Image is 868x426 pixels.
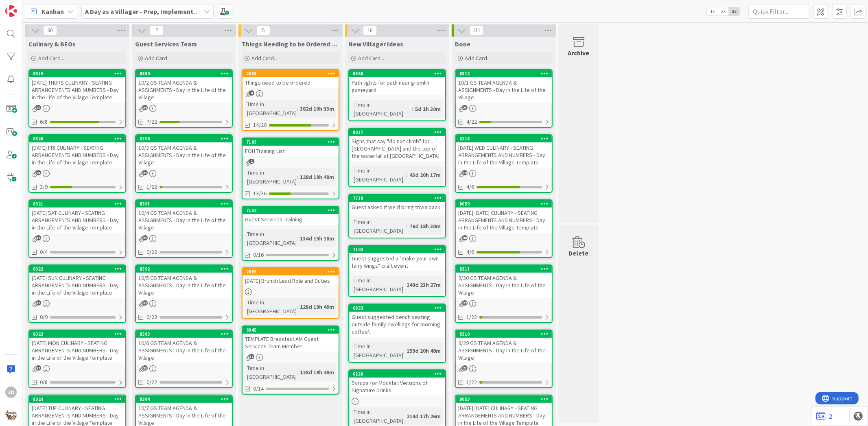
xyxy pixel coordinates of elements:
div: 8392 [140,266,232,272]
div: 8360 [353,71,445,76]
div: 839110/4 GS TEAM AGENDA & ASSIGNMENTS - Day in the Life of the Village [136,200,232,233]
div: 8390 [140,136,232,142]
span: Add Card... [465,55,491,62]
div: 839010/3 GS TEAM AGENDA & ASSIGNMENTS - Day in the Life of the Village [136,135,232,168]
span: 23 [462,365,468,371]
span: : [403,346,404,355]
div: 838910/2 GS TEAM AGENDA & ASSIGNMENTS - Day in the Life of the Village [136,70,232,103]
span: Guest Services Team [135,40,197,48]
span: 43 [36,170,41,175]
div: FOH Training List [243,146,339,156]
div: [DATE] [DATE] CULINARY - SEATING ARRANGEMENTS AND NUMBERS - Day in the Life of the Village Template [456,208,552,233]
div: 7102 [353,247,445,252]
span: Support [17,1,37,11]
div: 382d 10h 33m [298,104,336,113]
span: : [297,234,298,243]
div: 2858Things need to be ordered [243,70,339,88]
div: 7718 [349,194,445,202]
span: 4 [249,90,254,96]
div: 8053 [459,396,552,402]
span: Add Card... [145,55,171,62]
div: 7102 [349,246,445,253]
span: 7 [150,26,164,35]
span: : [403,412,404,421]
div: Guest Services Training [243,214,339,225]
div: 8389 [140,71,232,76]
div: 6833 [349,304,445,312]
div: 8392 [136,265,232,273]
div: 2689 [246,269,339,275]
span: 0/8 [40,378,48,387]
div: 10/2 GS TEAM AGENDA & ASSIGNMENTS - Day in the Life of the Village [136,77,232,103]
span: : [406,170,407,179]
span: 0/16 [253,251,264,259]
span: 0/22 [146,378,157,387]
div: 8360 [349,70,445,77]
div: 6226 [349,370,445,378]
div: 134d 15h 18m [298,234,336,243]
img: Visit kanbanzone.com [5,5,17,17]
div: 8321 [33,201,125,207]
span: 37 [249,354,254,359]
span: 7/22 [146,118,157,126]
span: : [403,280,404,289]
span: 30 [43,26,57,35]
div: 8312 [456,70,552,77]
div: [DATE] SAT CULINARY - SEATING ARRANGEMENTS AND NUMBERS - Day in the Life of the Village Template [29,208,125,233]
div: Time in [GEOGRAPHIC_DATA] [352,342,403,360]
span: 39 [462,170,468,175]
span: : [412,105,413,114]
div: 6226Syrups for Mocktail Versions of Signature Drinks [349,370,445,395]
img: avatar [5,409,17,421]
span: 23 [142,170,148,175]
div: 8391 [140,201,232,207]
div: 7103 [243,138,339,146]
div: [DATE] SUN CULINARY - SEATING ARRANGEMENTS AND NUMBERS - Day in the Life of the Village Template [29,273,125,298]
div: Syrups for Mocktail Versions of Signature Drinks [349,378,445,395]
span: Kanban [42,7,64,16]
div: 43d 20h 17m [407,170,443,179]
div: [DATE] MON CULINARY - SEATING ARRANGEMENTS AND NUMBERS - Day in the Life of the Village Template [29,338,125,363]
div: Path lights for path near gremlin gameyard [349,77,445,95]
div: 8311 [459,266,552,272]
span: 1x [707,7,718,15]
a: 2 [816,411,832,421]
div: 140d 23h 27m [404,280,443,289]
div: 7152Guest Services Training [243,207,339,225]
div: 8320 [33,136,125,142]
div: 8017 [349,129,445,136]
span: 0/23 [146,313,157,321]
div: 839310/6 GS TEAM AGENDA & ASSIGNMENTS - Day in the Life of the Village [136,330,232,363]
div: 10/3 GS TEAM AGENDA & ASSIGNMENTS - Day in the Life of the Village [136,142,232,168]
span: 0/22 [146,248,157,256]
input: Quick Filter... [748,4,809,19]
div: 76d 18h 30m [407,222,443,231]
div: 8318 [459,136,552,142]
span: Done [455,40,470,48]
div: 2689[DATE] Brunch Lead Role and Duties [243,268,339,286]
span: 1 [249,159,254,164]
div: 839210/5 GS TEAM AGENDA & ASSIGNMENTS - Day in the Life of the Village [136,265,232,298]
div: Things need to be ordered [243,77,339,88]
span: Things Needing to be Ordered - PUT IN CARD, Don't make new card [242,40,339,48]
div: 6945 [246,327,339,333]
div: Time in [GEOGRAPHIC_DATA] [352,217,406,235]
div: 128d 19h 49m [298,173,336,181]
span: 3/9 [40,183,48,191]
div: 6833 [353,305,445,311]
div: 9/29 GS TEAM AGENDA & ASSIGNMENTS - Day in the Life of the Village [456,338,552,363]
span: : [297,104,298,113]
span: 13/36 [253,189,267,198]
span: 23 [142,365,148,371]
span: : [406,222,407,231]
div: JD [5,387,17,398]
div: 8393 [136,330,232,338]
span: 0/4 [40,248,48,256]
div: 10/1 GS TEAM AGENDA & ASSIGNMENTS - Day in the Life of the Village [456,77,552,103]
span: 37 [36,300,41,306]
div: 83109/29 GS TEAM AGENDA & ASSIGNMENTS - Day in the Life of the Village [456,330,552,363]
span: 4/22 [466,118,477,126]
div: Time in [GEOGRAPHIC_DATA] [245,229,297,247]
span: 1/22 [146,183,157,191]
div: 83119/30 GS TEAM AGENDA & ASSIGNMENTS - Day in the Life of the Village [456,265,552,298]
